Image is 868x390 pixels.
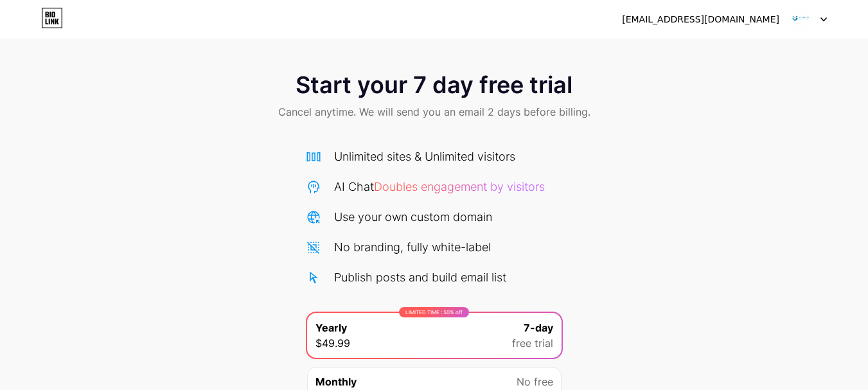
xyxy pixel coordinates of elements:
[789,7,813,31] img: bizwellbenefits
[315,335,350,351] span: $49.99
[334,178,545,195] div: AI Chat
[334,238,491,256] div: No branding, fully white-label
[622,13,779,26] div: [EMAIL_ADDRESS][DOMAIN_NAME]
[512,335,553,351] span: free trial
[296,72,572,98] span: Start your 7 day free trial
[278,104,590,120] span: Cancel anytime. We will send you an email 2 days before billing.
[334,269,506,286] div: Publish posts and build email list
[315,320,347,335] span: Yearly
[524,320,553,335] span: 7-day
[334,148,515,165] div: Unlimited sites & Unlimited visitors
[374,180,545,193] span: Doubles engagement by visitors
[315,374,357,389] span: Monthly
[517,374,553,389] span: No free
[399,307,469,317] div: LIMITED TIME : 50% off
[334,208,492,226] div: Use your own custom domain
